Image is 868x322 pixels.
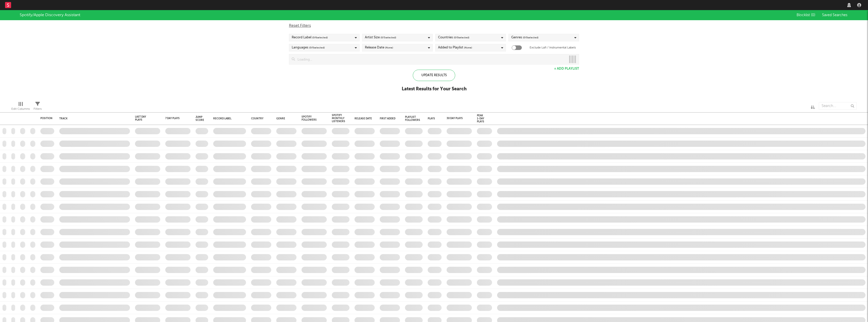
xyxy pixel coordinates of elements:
[811,13,815,17] span: ( 0 )
[289,23,579,29] div: Reset Filters
[822,13,848,17] span: Saved Searches
[523,35,538,41] span: ( 0 / 0 selected)
[380,117,397,120] div: First Added
[332,114,345,123] div: Spotify Monthly Listeners
[276,117,294,120] div: Genre
[365,45,393,51] div: Release Date
[819,102,857,110] input: Search...
[196,116,204,122] div: Jump Score
[797,13,815,17] span: Blocklist
[309,45,325,51] span: ( 0 / 0 selected)
[11,100,30,114] div: Edit Columns
[40,117,52,120] div: Position
[34,106,42,112] div: Filters
[20,12,80,18] div: Spotify/Apple Discovery Assistant
[295,54,566,64] input: Loading...
[292,45,325,51] div: Languages
[312,35,328,41] span: ( 0 / 6 selected)
[454,35,469,41] span: ( 0 / 0 selected)
[165,117,183,120] div: 7 Day Plays
[530,45,576,51] label: Exclude Lofi / Instrumental Labels
[302,115,319,121] div: Spotify Followers
[438,45,472,51] div: Added to Playlist
[402,86,467,92] div: Latest Results for Your Search
[365,35,396,41] div: Artist Size
[135,115,153,121] div: Last Day Plays
[251,117,269,120] div: Country
[381,35,396,41] span: ( 0 / 5 selected)
[385,45,393,51] span: (None)
[355,117,372,120] div: Release Date
[11,106,30,112] div: Edit Columns
[413,70,455,81] div: Update Results
[438,35,469,41] div: Countries
[447,117,464,120] div: 30 Day Plays
[405,116,420,122] div: Playlist Followers
[292,35,328,41] div: Record Label
[34,100,42,114] div: Filters
[59,117,127,120] div: Track
[511,35,538,41] div: Genres
[464,45,472,51] span: (None)
[477,114,484,123] div: Peak 1-Day Plays
[213,117,243,120] div: Record Label
[428,117,435,120] div: Plays
[821,13,848,17] button: Saved Searches
[554,67,579,70] button: + Add Playlist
